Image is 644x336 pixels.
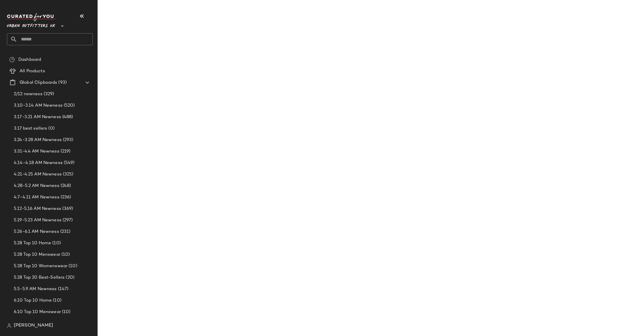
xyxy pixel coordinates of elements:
span: (10) [60,251,70,258]
img: cfy_white_logo.C9jOOHJF.svg [7,13,56,21]
span: (236) [59,194,71,201]
span: (369) [61,206,73,212]
span: (297) [61,217,73,224]
span: 3.17 best sellers [14,125,47,132]
span: 3.31-4.4 AM Newness [14,148,59,155]
span: (0) [47,125,54,132]
span: (10) [67,263,77,269]
span: (93) [57,79,67,86]
span: Urban Outfitters UK [7,19,55,30]
span: (488) [61,114,73,120]
span: (231) [59,228,71,235]
span: 5.28 Top 10 Menswear [14,251,60,258]
span: 5.28 Top 10 Womenswear [14,263,67,269]
span: 5.12-5.16 AM Newness [14,206,61,212]
span: (219) [59,148,71,155]
img: svg%3e [9,57,15,62]
span: 5.26-6.1 AM Newness [14,228,59,235]
span: 4.21-4.25 AM Newness [14,171,62,178]
span: [PERSON_NAME] [14,322,53,329]
span: 3.10-3.14 AM Newness [14,102,63,109]
span: 3.24-3.28 AM Newness [14,137,62,143]
span: 5.28 Top 20 Best-Sellers [14,274,65,281]
span: (520) [63,102,75,109]
span: All Products [20,68,45,75]
span: 4.7-4.11 AM Newness [14,194,59,201]
span: (10) [52,297,61,304]
span: Dashboard [18,56,41,63]
span: (20) [65,274,74,281]
img: svg%3e [7,323,11,328]
span: 5.28 Top 10 Home [14,240,51,247]
span: 4.28-5.2 AM Newness [14,183,59,189]
span: 6.10 Top 10 Home [14,297,52,304]
span: (329) [42,91,54,97]
span: 6.10 Top 10 Menswear [14,309,61,315]
span: (147) [57,286,69,292]
span: (293) [62,137,74,143]
span: 2/12 newness [14,91,42,97]
span: 5.19-5.23 AM Newness [14,217,61,224]
span: (549) [63,160,75,166]
span: (10) [61,309,71,315]
span: (248) [59,183,71,189]
span: 5.5-5.9 AM Newness [14,286,57,292]
span: Global Clipboards [20,79,57,86]
span: 3.17-3.21 AM Newness [14,114,61,120]
span: (10) [51,240,61,247]
span: 4.14-4.18 AM Newness [14,160,63,166]
span: (325) [62,171,74,178]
